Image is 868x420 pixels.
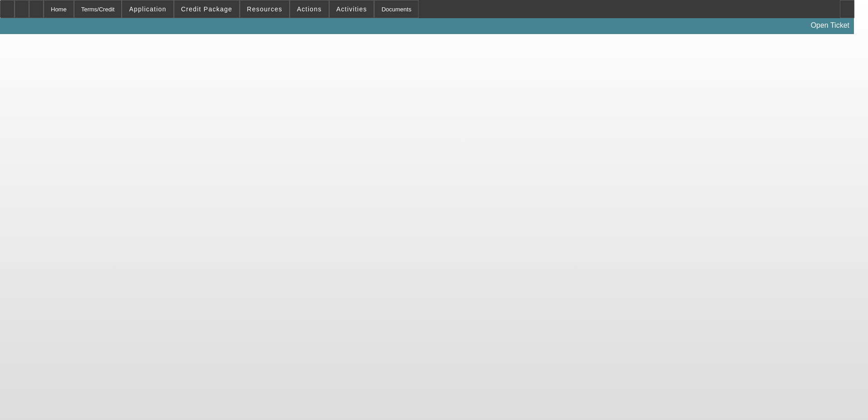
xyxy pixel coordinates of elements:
span: Credit Package [181,5,232,13]
button: Application [122,0,173,18]
button: Resources [240,0,289,18]
span: Resources [247,5,282,13]
button: Actions [290,0,329,18]
span: Activities [336,5,367,13]
button: Activities [330,0,374,18]
button: Credit Package [174,0,239,18]
span: Actions [297,5,322,13]
a: Open Ticket [807,18,853,33]
span: Application [129,5,166,13]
